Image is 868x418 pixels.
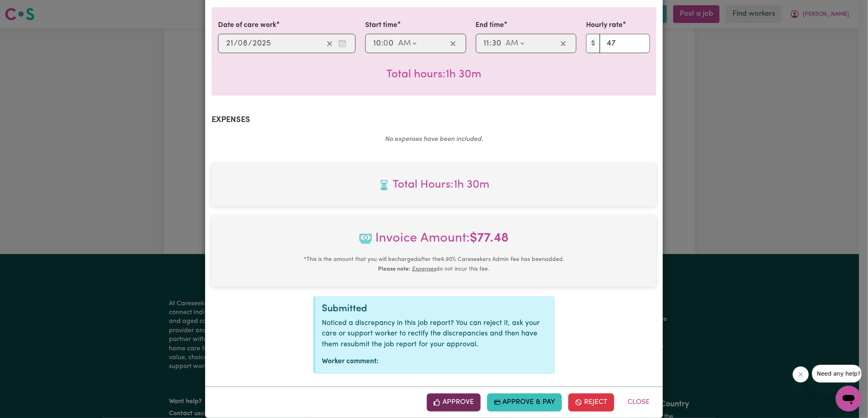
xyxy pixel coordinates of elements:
b: $ 77.48 [470,232,509,245]
span: 0 [383,39,388,48]
button: Reject [568,393,614,411]
button: Close [621,393,656,411]
em: No expenses have been included. [385,136,483,143]
button: Clear date [323,37,336,50]
iframe: Button to launch messaging window [836,386,862,412]
input: -- [226,37,234,50]
input: -- [373,37,381,50]
label: Start time [365,20,397,31]
span: $ [586,34,600,53]
span: : [381,39,383,48]
button: Approve & Pay [487,393,562,411]
u: Expenses [412,266,436,272]
label: End time [476,20,504,31]
label: Date of care work [218,20,276,31]
input: -- [492,37,502,50]
p: Noticed a discrepancy in this job report? You can reject it, ask your care or support worker to r... [322,318,548,350]
iframe: Message from company [812,365,862,383]
span: Total hours worked: 1 hour 30 minutes [387,69,482,80]
iframe: Close message [793,366,809,383]
label: Hourly rate [586,20,623,31]
button: Enter the date of care work [336,37,349,50]
b: Please note: [378,266,411,272]
button: Approve [427,393,481,411]
input: -- [238,37,248,50]
strong: Worker comment: [322,358,378,365]
h2: Expenses [212,115,656,125]
span: Invoice Amount: [218,229,650,255]
span: Submitted [322,304,367,314]
span: : [490,39,492,48]
span: / [234,39,238,48]
span: / [248,39,252,48]
small: This is the amount that you will be charged after the 9.90 % Careseekers Admin Fee has been added... [304,257,564,272]
span: 0 [238,39,243,48]
span: Total hours worked: 1 hour 30 minutes [218,176,650,193]
input: -- [483,37,490,50]
input: ---- [252,37,271,50]
input: -- [384,37,394,50]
